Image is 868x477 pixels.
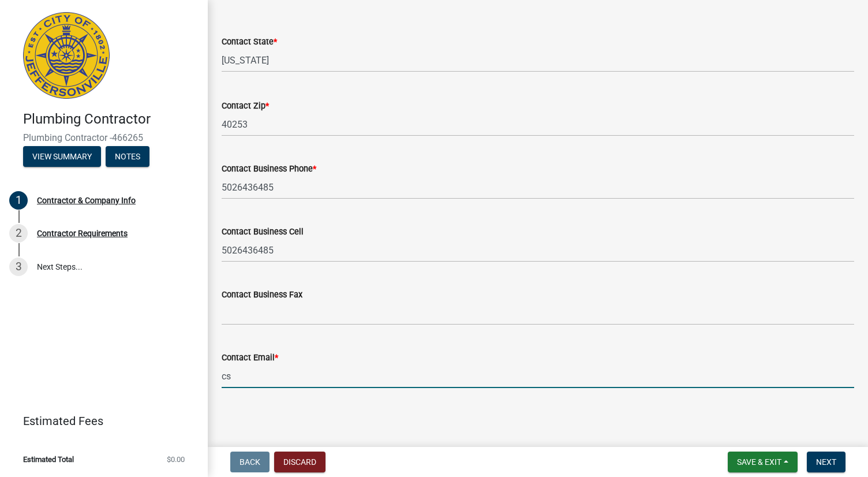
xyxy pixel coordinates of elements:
[106,146,149,167] button: Notes
[222,165,316,173] label: Contact Business Phone
[23,152,101,162] wm-modal-confirm: Summary
[9,224,28,243] div: 2
[23,12,110,99] img: City of Jeffersonville, Indiana
[230,452,270,472] button: Back
[222,38,277,46] label: Contact State
[816,457,836,467] span: Next
[23,111,199,128] h4: Plumbing Contractor
[106,152,149,162] wm-modal-confirm: Notes
[23,456,74,463] span: Estimated Total
[37,196,136,204] div: Contractor & Company Info
[9,409,189,433] a: Estimated Fees
[23,132,185,143] span: Plumbing Contractor -466265
[222,228,304,236] label: Contact Business Cell
[23,146,101,167] button: View Summary
[9,191,28,210] div: 1
[737,457,781,467] span: Save & Exit
[222,354,278,362] label: Contact Email
[240,457,260,467] span: Back
[274,452,325,472] button: Discard
[167,456,185,463] span: $0.00
[728,452,798,472] button: Save & Exit
[37,229,128,237] div: Contractor Requirements
[222,291,302,299] label: Contact Business Fax
[807,452,845,472] button: Next
[222,102,269,110] label: Contact Zip
[9,258,28,276] div: 3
